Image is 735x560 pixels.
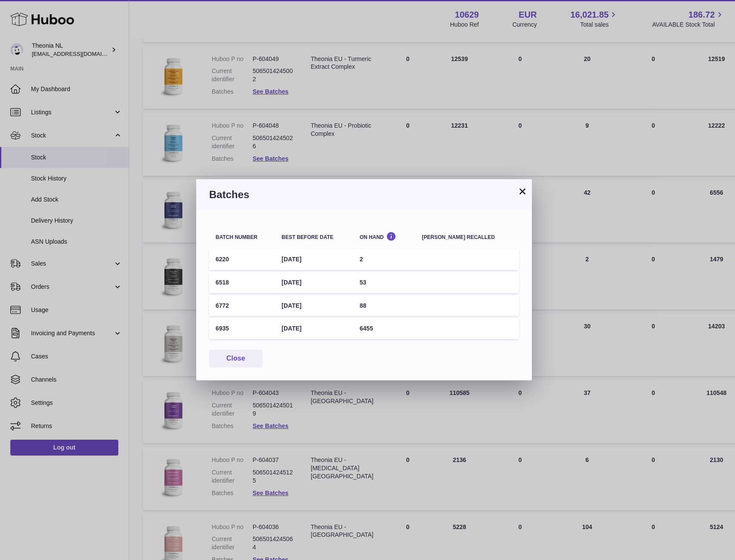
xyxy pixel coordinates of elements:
div: On Hand [360,232,409,240]
td: 6935 [209,318,275,339]
td: [DATE] [275,249,353,270]
td: [DATE] [275,272,353,293]
td: 6772 [209,295,275,316]
td: 53 [353,272,416,293]
div: Best before date [281,235,346,240]
button: Close [209,350,262,367]
td: 88 [353,295,416,316]
h3: Batches [209,188,519,202]
button: × [517,186,528,196]
div: [PERSON_NAME] recalled [422,235,513,240]
td: 6220 [209,249,275,270]
td: 6455 [353,318,416,339]
td: [DATE] [275,318,353,339]
div: Batch number [216,235,269,240]
td: 2 [353,249,416,270]
td: [DATE] [275,295,353,316]
td: 6518 [209,272,275,293]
